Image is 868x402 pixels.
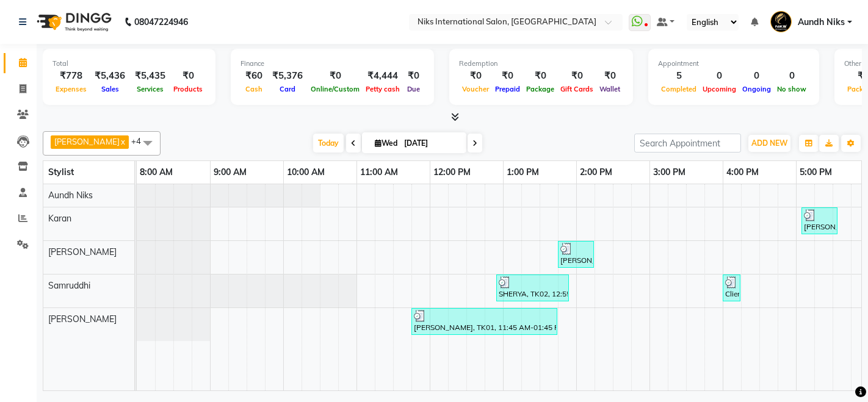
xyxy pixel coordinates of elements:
[596,69,623,83] div: ₹0
[700,85,739,93] span: Upcoming
[504,163,542,181] a: 1:00 PM
[241,69,267,83] div: ₹60
[130,69,170,83] div: ₹5,435
[492,69,523,83] div: ₹0
[48,190,93,201] span: Aundh Niks
[523,85,557,93] span: Package
[497,276,568,300] div: SHERYA, TK02, 12:55 PM-01:55 PM, Threading - Eyebrows ([DEMOGRAPHIC_DATA]) (₹60),Liposoluble Wax ...
[48,213,71,224] span: Karan
[748,135,790,152] button: ADD NEW
[313,134,344,153] span: Today
[774,85,809,93] span: No show
[559,243,593,266] div: [PERSON_NAME], TK01, 01:45 PM-02:15 PM, Threading - Eyebrows ([DEMOGRAPHIC_DATA]) (₹60),Threading...
[658,59,809,69] div: Appointment
[48,280,90,291] span: Samruddhi
[137,163,176,181] a: 8:00 AM
[241,59,424,69] div: Finance
[403,69,424,83] div: ₹0
[54,137,120,146] span: [PERSON_NAME]
[798,16,845,29] span: Aundh Niks
[363,85,403,93] span: Petty cash
[400,134,461,153] input: 2025-09-03
[170,85,206,93] span: Products
[557,85,596,93] span: Gift Cards
[284,163,328,181] a: 10:00 AM
[459,59,623,69] div: Redemption
[557,69,596,83] div: ₹0
[658,85,700,93] span: Completed
[52,69,90,83] div: ₹778
[459,85,492,93] span: Voucher
[634,134,741,153] input: Search Appointment
[90,69,130,83] div: ₹5,436
[404,85,423,93] span: Due
[267,69,308,83] div: ₹5,376
[739,85,774,93] span: Ongoing
[357,163,401,181] a: 11:00 AM
[131,136,150,146] span: +4
[650,163,689,181] a: 3:00 PM
[31,5,115,39] img: logo
[459,69,492,83] div: ₹0
[52,85,90,93] span: Expenses
[596,85,623,93] span: Wallet
[48,314,117,325] span: [PERSON_NAME]
[211,163,250,181] a: 9:00 AM
[770,11,792,32] img: Aundh Niks
[723,163,762,181] a: 4:00 PM
[308,85,363,93] span: Online/Custom
[120,137,125,146] a: x
[363,69,403,83] div: ₹4,444
[48,167,74,178] span: Stylist
[577,163,615,181] a: 2:00 PM
[134,85,167,93] span: Services
[48,246,117,257] span: [PERSON_NAME]
[724,276,739,300] div: Client, TK03, 04:00 PM-04:15 PM, Threading - Eyebrows ([DEMOGRAPHIC_DATA]) (₹60)
[797,163,835,181] a: 5:00 PM
[52,59,206,69] div: Total
[170,69,206,83] div: ₹0
[803,209,836,232] div: [PERSON_NAME], TK04, 05:05 PM-05:35 PM, Styling - Blow Dry With Wash (Medium) ([DEMOGRAPHIC_DATA]...
[774,69,809,83] div: 0
[658,69,700,83] div: 5
[413,310,556,333] div: [PERSON_NAME], TK01, 11:45 AM-01:45 PM, Regular Color Global - Medium ([DEMOGRAPHIC_DATA]) (₹5500)
[308,69,363,83] div: ₹0
[372,138,400,148] span: Wed
[242,85,266,93] span: Cash
[430,163,474,181] a: 12:00 PM
[700,69,739,83] div: 0
[277,85,298,93] span: Card
[98,85,122,93] span: Sales
[134,5,188,39] b: 08047224946
[523,69,557,83] div: ₹0
[751,138,787,148] span: ADD NEW
[492,85,523,93] span: Prepaid
[739,69,774,83] div: 0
